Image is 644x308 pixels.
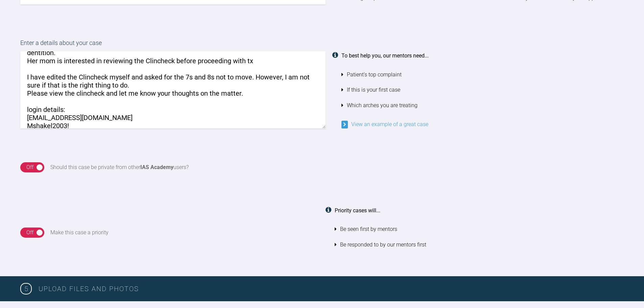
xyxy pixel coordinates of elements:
strong: Priority cases will... [335,207,380,214]
div: Should this case be private from other users? [50,163,189,172]
strong: IAS Academy [140,164,173,170]
li: If this is your first case [341,82,624,98]
textarea: patient presented to the practice during [MEDICAL_DATA] open day. C/O: UL1 "sticks out" and has m... [20,51,326,128]
span: 5 [20,283,32,294]
li: Be seen first by mentors [335,221,624,237]
li: Be responded to by our mentors first [335,237,624,253]
li: Patient's top complaint [341,67,624,82]
div: Make this case a priority [50,228,109,237]
div: Off [26,163,33,172]
li: Which arches you are treating [341,98,624,113]
h3: Upload Files and Photos [39,283,624,294]
a: View an example of a great case [341,121,428,127]
div: Off [26,228,33,237]
label: Enter a details about your case [20,38,624,51]
strong: To best help you, our mentors need... [341,52,429,59]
